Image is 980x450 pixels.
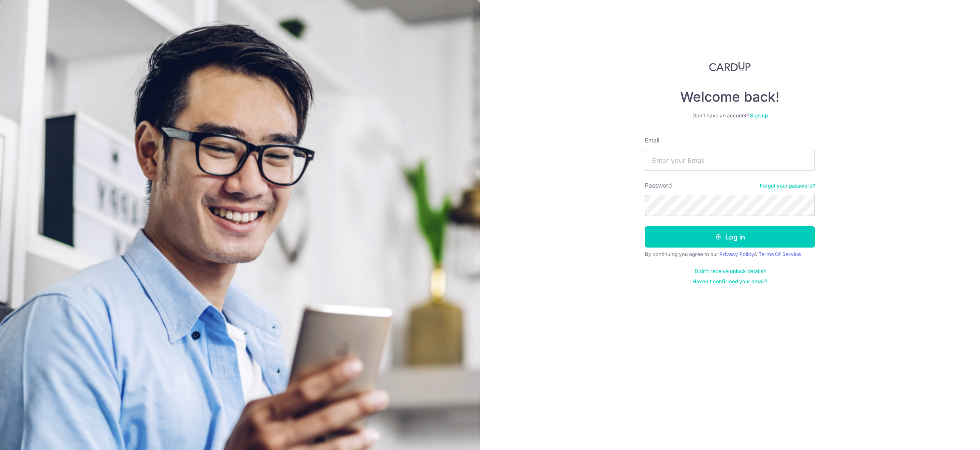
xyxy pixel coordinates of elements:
[750,112,768,119] a: Sign up
[645,150,815,171] input: Enter your Email
[758,251,801,257] a: Terms Of Service
[692,278,767,285] a: Haven't confirmed your email?
[645,251,815,258] div: By continuing you agree to our &
[695,268,766,275] a: Didn't receive unlock details?
[709,61,751,71] img: CardUp Logo
[719,251,754,257] a: Privacy Policy
[645,226,815,248] button: Log in
[645,181,672,190] label: Password
[645,88,815,105] h4: Welcome back!
[645,112,815,119] div: Don’t have an account?
[760,182,815,189] a: Forgot your password?
[645,136,659,145] label: Email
